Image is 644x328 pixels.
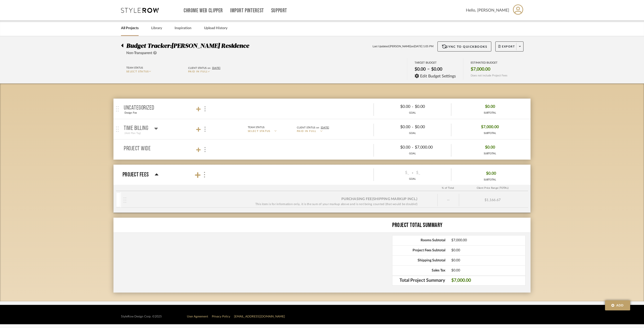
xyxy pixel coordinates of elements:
[205,127,206,132] img: 3dots-v.svg
[481,123,499,131] span: $7,000.00
[413,65,427,74] div: $0.00
[616,303,624,308] span: Add
[420,74,456,78] span: Edit Budget Settings
[113,119,531,139] mat-expansion-panel-header: Time Billing(Add Plan Tag)Team StatusSELECT STATUSClient StatusonPaid In Full$0.00-$0.00GOAL$7,00...
[124,125,148,131] p: Time Billing
[126,43,171,49] span: Budget Tracker:
[187,315,208,318] a: User Agreement
[374,131,451,135] div: GOAL
[413,123,447,131] div: $0.00
[378,144,412,151] div: $0.00
[171,43,249,49] span: [PERSON_NAME] Residence
[234,315,285,318] a: [EMAIL_ADDRESS][DOMAIN_NAME]
[392,278,445,283] span: Total Project Summary
[459,194,526,206] div: $1,166.67
[471,61,507,64] div: ESTIMATED BUDGET
[459,185,527,191] div: Client Price Range (TOTAL)
[412,124,413,130] span: -
[374,177,451,181] div: GOAL
[248,125,264,130] div: Team Status
[378,103,412,111] div: $0.00
[121,315,162,318] div: StyleRow Design Corp. ©2025
[124,197,126,203] img: vertical-grip.svg
[374,169,451,177] div: -
[495,41,524,52] button: Export
[605,300,630,310] button: Add
[437,185,459,191] div: % of Total
[373,44,389,49] span: Last Updated:
[413,103,447,111] div: $0.00
[389,44,411,49] span: [PERSON_NAME]
[116,106,119,112] img: grip.svg
[204,25,227,32] a: Upload History
[451,258,525,263] span: $0.00
[471,74,507,77] span: Does not include Project Fees
[392,258,445,263] span: Shipping Subtotal
[430,65,444,74] div: $0.00
[374,152,451,156] div: GOAL
[377,169,411,177] div: $_
[271,9,287,13] a: Support
[113,165,531,185] mat-expansion-panel-header: Project Fees$_-$_GOAL$0.00SUBTOTAL
[486,170,496,177] span: $0.00
[466,7,509,13] span: Hello, [PERSON_NAME]
[124,146,151,152] p: Project Wide
[113,139,531,160] mat-expansion-panel-header: Project Wide$0.00-$7,000.00GOAL$0.00SUBTOTAL
[412,104,413,110] span: -
[341,197,417,202] div: Purchasing Fee (Shipping markup incl.)
[113,185,531,213] div: Project Fees$_-$_GOAL$0.00SUBTOTAL
[427,66,430,74] span: –
[392,248,445,253] span: Project Fees Subtotal
[413,144,447,151] div: $7,000.00
[188,66,207,70] div: Client Status
[123,170,149,179] p: Project Fees
[175,25,191,32] a: Inspiration
[415,169,448,177] div: $_
[151,25,162,32] a: Library
[438,194,459,206] div: --
[437,41,492,52] button: Sync to QuickBooks
[205,147,206,152] img: 3dots-v.svg
[481,131,499,135] div: SUBTOTAL
[126,66,143,70] div: Team Status
[248,129,270,133] span: SELECT STATUS
[208,67,211,69] span: on
[205,106,206,111] img: 3dots-v.svg
[316,126,319,129] span: on
[113,99,531,119] mat-expansion-panel-header: uncategorizedDesign Fee$0.00-$0.00GOAL$0.00SUBTOTAL
[378,123,412,131] div: $0.00
[297,125,315,130] div: Client Status
[412,145,413,151] span: -
[485,144,495,151] span: $0.00
[255,202,418,207] div: This item is for information only, it is the sum of your markup above and is not being counted (t...
[471,67,490,72] span: $7,000.00
[392,268,445,273] span: Sales Tax
[411,44,414,49] span: on
[126,51,152,55] span: Non-Transparent
[451,248,525,253] span: $0.00
[451,278,525,283] span: $7,000.00
[374,111,451,115] div: GOAL
[485,103,495,111] span: $0.00
[188,70,208,73] span: Paid In Full
[124,131,142,135] div: (Add Plan Tag)
[124,111,138,115] div: Design Fee
[124,105,154,111] p: uncategorized
[392,238,445,243] span: Rooms Subtotal
[498,45,515,52] span: Export
[484,152,496,156] div: SUBTOTAL
[116,126,119,132] img: grip.svg
[484,178,496,182] div: SUBTOTAL
[415,61,456,64] div: TARGET BUDGET
[184,9,223,13] a: Chrome Web Clipper
[230,9,264,13] a: Import Pinterest
[392,221,531,230] div: Project Total Summary
[212,315,230,318] a: Privacy Policy
[121,25,139,32] a: All Projects
[484,111,496,115] div: SUBTOTAL
[451,238,525,243] span: $7,000.00
[414,44,433,49] span: [DATE] 1:05 PM
[203,172,206,177] img: more.svg
[126,70,149,73] span: SELECT STATUS
[297,129,316,133] span: Paid In Full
